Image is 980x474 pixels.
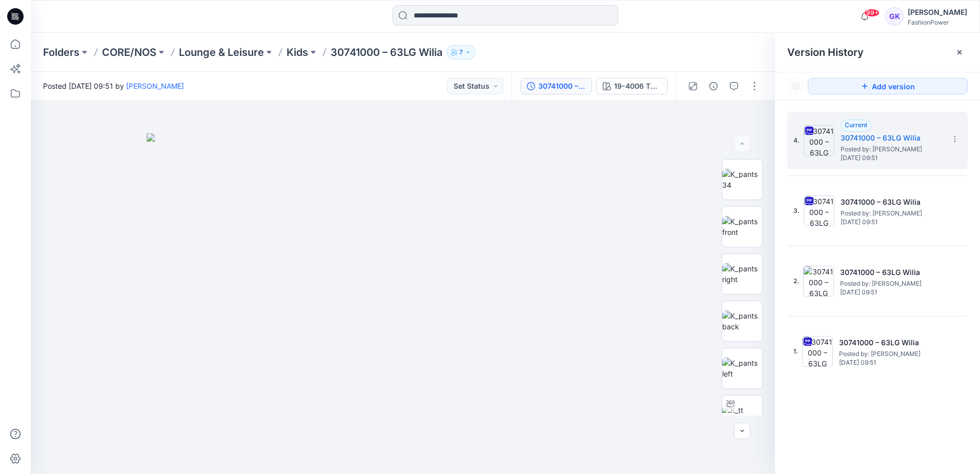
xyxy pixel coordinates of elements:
img: eyJhbGciOiJIUzI1NiIsImtpZCI6IjAiLCJzbHQiOiJzZXMiLCJ0eXAiOiJKV1QifQ.eyJkYXRhIjp7InR5cGUiOiJzdG9yYW... [147,133,659,474]
img: 30741000 – 63LG Wilia [804,195,834,226]
h5: 30741000 – 63LG Wilia [841,196,943,208]
a: Lounge & Leisure [179,45,264,60]
span: Posted [DATE] 09:51 by [43,81,184,91]
img: K_pants front [722,216,762,238]
span: Posted by: Olga Brooke [840,279,943,289]
img: 30741000 – 63LG Wilia [803,266,834,297]
span: 3. [793,206,800,215]
button: Show Hidden Versions [787,78,804,94]
span: 99+ [864,9,880,17]
h5: 30741000 – 63LG Wilia [841,132,943,144]
button: Add version [808,78,968,94]
span: Posted by: Olga Brooke [841,144,943,154]
p: 30741000 – 63LG Wilia [331,45,442,60]
button: Details [705,78,722,94]
a: Kids [287,45,308,60]
span: 2. [793,276,799,286]
img: K_tt pants [722,405,762,426]
h5: 30741000 – 63LG Wilia [840,266,943,279]
div: 19-4006 TPG Caviar [614,81,661,92]
h5: 30741000 – 63LG Wilia [839,337,942,349]
img: K_pants right [722,263,762,285]
div: FashionPower [908,18,967,26]
div: GK [885,7,904,26]
button: 7 [446,45,476,60]
span: Posted by: Olga Brooke [839,349,942,359]
button: 30741000 – 63LG Wilia [520,78,592,94]
span: [DATE] 09:51 [841,154,943,162]
a: CORE/NOS [102,45,156,60]
img: 30741000 – 63LG Wilia [802,336,833,367]
span: 1. [793,347,798,356]
span: Current [845,121,867,129]
span: [DATE] 09:51 [839,359,942,366]
a: [PERSON_NAME] [126,82,184,90]
button: 19-4006 TPG Caviar [596,78,668,94]
img: K_pants left [722,358,762,379]
span: Posted by: Olga Brooke [841,208,943,219]
img: 30741000 – 63LG Wilia [804,125,834,156]
a: Folders [43,45,79,60]
img: K_pants 34 [722,169,762,190]
p: 7 [459,47,463,58]
span: [DATE] 09:51 [840,289,943,296]
div: 30741000 – 63LG Wilia [538,81,585,92]
span: Version History [787,46,864,58]
span: [DATE] 09:51 [841,219,943,226]
div: [PERSON_NAME] [908,6,967,18]
span: 4. [793,136,800,145]
button: Close [955,48,964,56]
img: K_pants back [722,310,762,332]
